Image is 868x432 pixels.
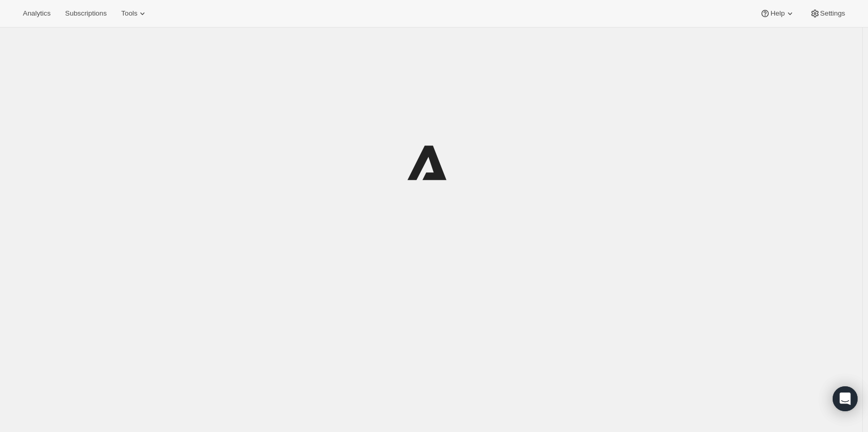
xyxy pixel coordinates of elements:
[65,9,107,18] span: Subscriptions
[115,6,154,21] button: Tools
[804,6,851,21] button: Settings
[820,9,845,18] span: Settings
[17,6,57,21] button: Analytics
[770,9,784,18] span: Help
[833,386,858,411] div: Open Intercom Messenger
[59,6,113,21] button: Subscriptions
[23,9,50,18] span: Analytics
[121,9,137,18] span: Tools
[754,6,801,21] button: Help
